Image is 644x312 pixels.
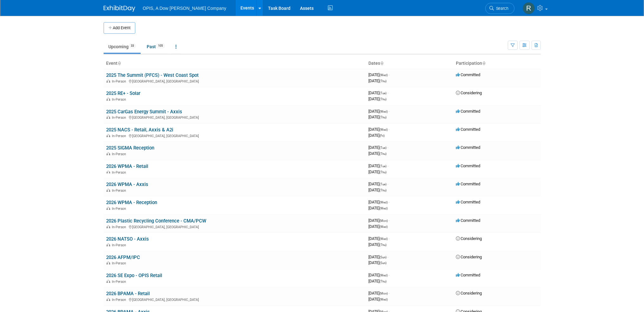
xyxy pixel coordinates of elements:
[106,225,110,228] img: In-Person Event
[379,280,386,283] span: (Thu)
[389,72,390,77] span: -
[387,182,388,186] span: -
[106,280,110,283] img: In-Person Event
[106,273,162,278] a: 2026 SE Expo - OPIS Retail
[523,2,535,14] img: Renee Ortner
[482,61,485,66] a: Sort by Participation Type
[389,200,390,204] span: -
[112,116,128,120] span: In-Person
[387,255,388,259] span: -
[368,96,386,101] span: [DATE]
[106,97,110,101] img: In-Person Event
[379,146,386,149] span: (Tue)
[379,189,386,192] span: (Thu)
[456,145,480,150] span: Committed
[112,189,128,193] span: In-Person
[379,237,388,241] span: (Wed)
[379,261,386,265] span: (Sun)
[456,236,482,241] span: Considering
[106,145,154,151] a: 2025 SIGMA Reception
[389,236,390,241] span: -
[380,61,383,66] a: Sort by Start Date
[368,200,390,204] span: [DATE]
[106,127,173,133] a: 2025 NACS - Retail, Axxis & A2i
[494,6,508,11] span: Search
[106,224,363,229] div: [GEOGRAPHIC_DATA], [GEOGRAPHIC_DATA]
[387,90,388,95] span: -
[106,72,199,78] a: 2025 The Summit (PFCS) - West Coast Spot
[106,152,110,155] img: In-Person Event
[379,274,388,277] span: (Wed)
[368,206,388,210] span: [DATE]
[112,280,128,284] span: In-Person
[456,255,482,259] span: Considering
[104,41,141,53] a: Upcoming33
[389,109,390,114] span: -
[368,279,386,283] span: [DATE]
[106,170,110,174] img: In-Person Event
[456,273,480,277] span: Committed
[366,58,453,69] th: Dates
[368,224,388,229] span: [DATE]
[379,219,388,222] span: (Mon)
[379,152,386,156] span: (Thu)
[368,127,390,132] span: [DATE]
[106,243,110,246] img: In-Person Event
[106,78,363,83] div: [GEOGRAPHIC_DATA], [GEOGRAPHIC_DATA]
[379,170,386,174] span: (Thu)
[129,43,136,48] span: 33
[112,79,128,83] span: In-Person
[456,182,480,186] span: Committed
[106,297,363,302] div: [GEOGRAPHIC_DATA], [GEOGRAPHIC_DATA]
[379,225,388,229] span: (Wed)
[456,90,482,95] span: Considering
[379,128,388,131] span: (Wed)
[368,115,386,119] span: [DATE]
[112,298,128,302] span: In-Person
[379,73,388,77] span: (Wed)
[379,116,386,119] span: (Thu)
[368,169,386,174] span: [DATE]
[368,291,390,295] span: [DATE]
[106,133,363,138] div: [GEOGRAPHIC_DATA], [GEOGRAPHIC_DATA]
[112,243,128,247] span: In-Person
[456,218,480,223] span: Committed
[368,255,388,259] span: [DATE]
[368,72,390,77] span: [DATE]
[379,110,388,113] span: (Wed)
[379,134,385,137] span: (Fri)
[106,182,148,187] a: 2026 WPMA - Axxis
[389,291,390,295] span: -
[112,261,128,265] span: In-Person
[368,236,390,241] span: [DATE]
[106,109,182,115] a: 2025 CarGas Energy Summit - Axxis
[379,207,388,210] span: (Wed)
[106,116,110,119] img: In-Person Event
[485,3,514,14] a: Search
[142,41,169,53] a: Past105
[379,243,386,247] span: (Thu)
[368,133,385,138] span: [DATE]
[106,134,110,137] img: In-Person Event
[368,242,386,247] span: [DATE]
[368,188,386,192] span: [DATE]
[112,170,128,175] span: In-Person
[112,207,128,211] span: In-Person
[106,163,148,169] a: 2026 WPMA - Retail
[379,183,386,186] span: (Tue)
[387,145,388,150] span: -
[106,291,150,296] a: 2026 BPAMA - Retail
[368,297,388,302] span: [DATE]
[456,109,480,114] span: Committed
[368,273,390,277] span: [DATE]
[368,182,388,186] span: [DATE]
[118,61,121,66] a: Sort by Event Name
[368,151,386,156] span: [DATE]
[106,200,157,205] a: 2026 WPMA - Reception
[106,261,110,264] img: In-Person Event
[106,79,110,83] img: In-Person Event
[456,127,480,132] span: Committed
[389,127,390,132] span: -
[379,292,388,295] span: (Mon)
[106,207,110,210] img: In-Person Event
